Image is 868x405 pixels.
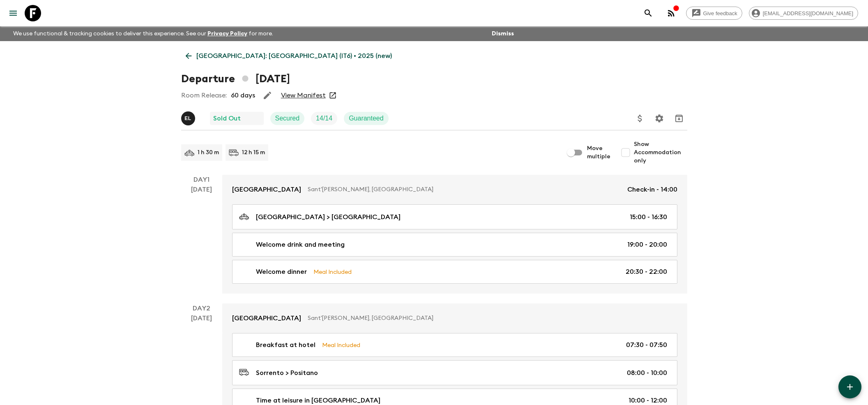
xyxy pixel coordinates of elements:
p: [GEOGRAPHIC_DATA]: [GEOGRAPHIC_DATA] (IT6) • 2025 (new) [196,51,392,61]
span: Give feedback [699,10,742,16]
span: [EMAIL_ADDRESS][DOMAIN_NAME] [758,10,858,16]
span: Show Accommodation only [634,140,687,165]
button: Dismiss [490,28,516,39]
p: We use functional & tracking cookies to deliver this experience. See our for more. [10,26,276,41]
p: [GEOGRAPHIC_DATA] [232,313,301,323]
p: 12 h 15 m [242,148,265,157]
a: Welcome dinnerMeal Included20:30 - 22:00 [232,260,677,284]
p: Meal Included [322,340,360,349]
a: [GEOGRAPHIC_DATA] > [GEOGRAPHIC_DATA]15:00 - 16:30 [232,204,677,229]
p: Sold Out [213,113,241,123]
div: Secured [270,112,305,125]
h1: Departure [DATE] [181,71,290,87]
a: [GEOGRAPHIC_DATA]: [GEOGRAPHIC_DATA] (IT6) • 2025 (new) [181,48,396,64]
button: Settings [651,110,668,127]
a: Welcome drink and meeting19:00 - 20:00 [232,233,677,257]
p: 08:00 - 10:00 [627,368,667,378]
p: E L [184,115,191,122]
a: [GEOGRAPHIC_DATA]Sant'[PERSON_NAME], [GEOGRAPHIC_DATA]Check-in - 14:00 [222,175,687,204]
p: [GEOGRAPHIC_DATA] > [GEOGRAPHIC_DATA] [256,212,401,222]
p: Welcome drink and meeting [256,240,345,250]
button: Archive (Completed, Cancelled or Unsynced Departures only) [671,110,687,127]
p: Check-in - 14:00 [627,185,677,194]
a: Breakfast at hotelMeal Included07:30 - 07:50 [232,333,677,357]
p: Sorrento > Positano [256,368,318,378]
p: Day 2 [181,303,222,313]
a: Give feedback [686,7,742,20]
p: 07:30 - 07:50 [626,340,667,350]
span: Move multiple [587,144,611,161]
p: 15:00 - 16:30 [630,212,667,222]
p: [GEOGRAPHIC_DATA] [232,185,301,194]
p: 1 h 30 m [198,148,219,157]
div: Trip Fill [311,112,337,125]
div: [EMAIL_ADDRESS][DOMAIN_NAME] [749,7,858,20]
p: Room Release: [181,90,227,100]
p: Sant'[PERSON_NAME], [GEOGRAPHIC_DATA] [308,185,621,194]
button: search adventures [640,5,656,21]
p: Breakfast at hotel [256,340,315,350]
a: Sorrento > Positano08:00 - 10:00 [232,360,677,385]
button: EL [181,111,197,125]
p: Sant'[PERSON_NAME], [GEOGRAPHIC_DATA] [308,314,671,322]
p: Day 1 [181,175,222,185]
a: Privacy Policy [207,31,247,37]
p: 19:00 - 20:00 [627,240,667,250]
a: [GEOGRAPHIC_DATA]Sant'[PERSON_NAME], [GEOGRAPHIC_DATA] [222,303,687,333]
span: Eleonora Longobardi [181,114,197,120]
p: Guaranteed [349,113,384,123]
button: menu [5,5,21,21]
div: [DATE] [191,185,212,294]
p: Welcome dinner [256,267,307,277]
a: View Manifest [281,91,326,100]
p: 14 / 14 [316,113,332,123]
p: 60 days [231,90,255,100]
p: 20:30 - 22:00 [626,267,667,277]
p: Meal Included [313,267,352,276]
button: Update Price, Early Bird Discount and Costs [632,110,648,127]
p: Secured [275,113,300,123]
